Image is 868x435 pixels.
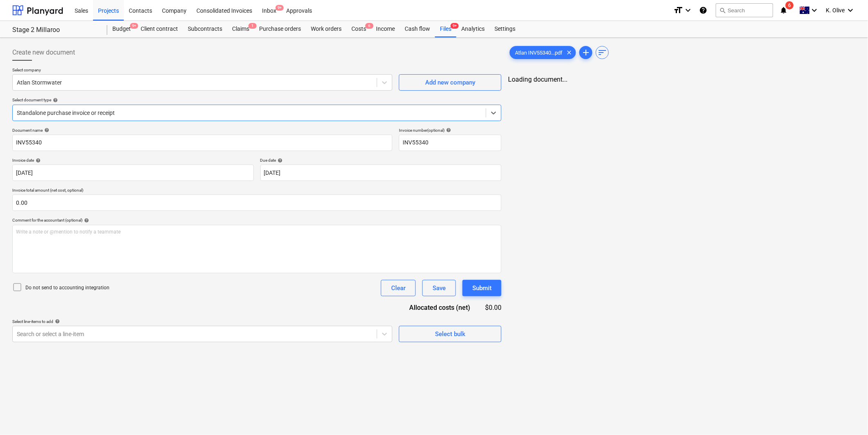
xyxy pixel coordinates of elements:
i: keyboard_arrow_down [810,5,820,15]
span: help [82,218,89,223]
i: format_size [673,5,683,15]
p: Invoice total amount (net cost, optional) [12,188,501,195]
input: Document name [12,135,392,151]
button: Submit [462,280,501,296]
span: search [720,7,726,14]
a: Work orders [306,21,346,37]
span: help [51,98,58,103]
a: Analytics [456,21,490,37]
div: Invoice date [12,158,254,163]
span: 1 [248,23,257,29]
a: Files9+ [435,21,456,37]
input: Due date not specified [260,165,502,181]
a: Income [371,21,400,37]
span: sort [597,48,607,57]
p: Select company [12,67,392,74]
a: Settings [490,21,520,37]
span: help [34,158,41,163]
div: Atlan INV55340...pdf [510,46,576,59]
div: Allocated costs (net) [395,303,483,312]
input: Invoice total amount (net cost, optional) [12,195,501,211]
button: Clear [381,280,416,296]
i: notifications [780,5,788,15]
div: Budget [107,21,136,37]
a: Client contract [136,21,183,37]
div: Costs [346,21,371,37]
input: Invoice number [399,135,501,151]
div: Select line-items to add [12,319,392,324]
div: Select document type [12,97,501,103]
a: Purchase orders [254,21,306,37]
div: Document name [12,128,392,133]
span: help [43,128,49,133]
i: keyboard_arrow_down [846,5,856,15]
button: Select bulk [399,326,501,342]
div: Add new company [425,77,475,88]
i: Knowledge base [699,5,708,15]
div: Clear [391,283,406,293]
div: Due date [260,158,502,163]
div: $0.00 [483,303,501,312]
a: Cash flow [400,21,435,37]
span: add [581,48,591,57]
input: Invoice date not specified [12,165,254,181]
span: Create new document [12,48,75,57]
span: 6 [786,1,794,9]
a: Claims1 [227,21,254,37]
div: Select bulk [435,329,465,339]
a: Subcontracts [183,21,227,37]
button: Save [422,280,456,296]
div: Stage 2 Millaroo [12,26,98,34]
div: Loading document... [508,76,856,83]
span: clear [564,48,574,57]
span: help [444,128,451,133]
span: help [276,158,283,163]
div: Submit [472,283,492,293]
div: Save [433,283,446,293]
span: 9+ [130,23,138,29]
p: Do not send to accounting integration [25,284,109,291]
span: 9+ [451,23,459,29]
span: 6 [365,23,374,29]
span: help [53,319,60,324]
button: Search [716,3,773,17]
i: keyboard_arrow_down [683,5,693,15]
div: Files [435,21,456,37]
div: Claims [227,21,254,37]
a: Costs6 [346,21,371,37]
div: Comment for the accountant (optional) [12,217,501,223]
button: Add new company [399,74,501,91]
div: Invoice number (optional) [399,128,501,133]
span: K. Olive [826,7,845,14]
span: 9+ [276,5,284,11]
span: Atlan INV55340...pdf [510,50,567,56]
a: Budget9+ [107,21,136,37]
